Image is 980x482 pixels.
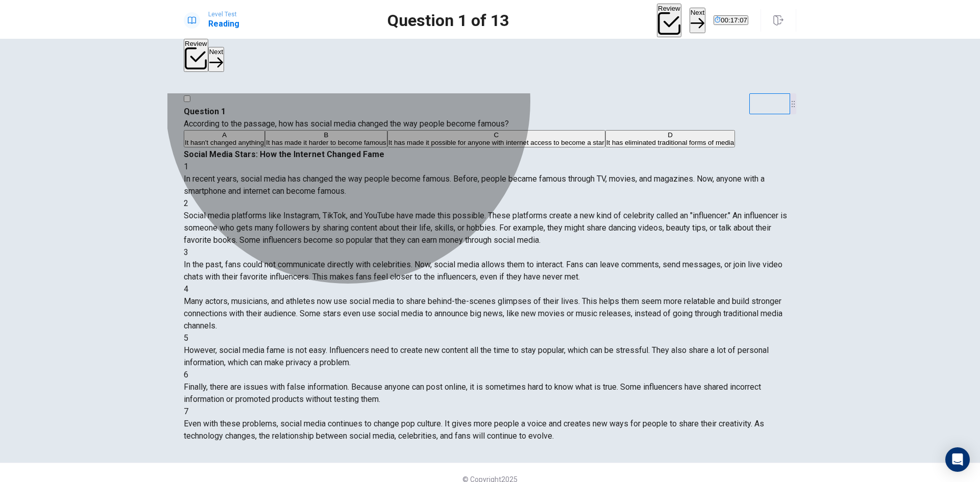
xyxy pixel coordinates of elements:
[690,8,705,33] button: Next
[185,139,264,146] span: It hasn't changed anything
[184,161,796,173] div: 1
[184,148,796,161] h4: Social Media Stars: How the Internet Changed Fame
[184,246,796,259] div: 3
[184,119,509,129] span: According to the passage, how has social media changed the way people become famous?
[387,14,509,27] h1: Question 1 of 13
[265,130,387,147] button: BIt has made it harder to become famous
[184,260,782,282] span: In the past, fans could not communicate directly with celebrities. Now, social media allows them ...
[388,139,604,146] span: It has made it possible for anyone with internet access to become a star
[208,11,239,18] span: Level Test
[387,130,605,147] button: CIt has made it possible for anyone with internet access to become a star
[606,139,734,146] span: It has eliminated traditional forms of media
[184,130,265,147] button: AIt hasn't changed anything
[721,16,747,24] span: 00:17:07
[714,15,748,25] button: 00:17:07
[184,211,787,245] span: Social media platforms like Instagram, TikTok, and YouTube have made this possible. These platfor...
[185,131,264,139] div: A
[184,332,796,344] div: 5
[184,39,208,72] button: Review
[605,130,735,147] button: DIt has eliminated traditional forms of media
[266,139,386,146] span: It has made it harder to become famous
[184,345,769,367] span: However, social media fame is not easy. Influencers need to create new content all the time to st...
[184,369,796,381] div: 6
[266,131,386,139] div: B
[184,174,765,196] span: In recent years, social media has changed the way people become famous. Before, people became fam...
[208,47,224,72] button: Next
[657,4,681,37] button: Review
[388,131,604,139] div: C
[184,197,796,210] div: 2
[606,131,734,139] div: D
[184,419,764,441] span: Even with these problems, social media continues to change pop culture. It gives more people a vo...
[184,283,796,295] div: 4
[945,447,970,472] div: Open Intercom Messenger
[184,106,796,118] h4: Question 1
[184,405,796,418] div: 7
[184,296,782,331] span: Many actors, musicians, and athletes now use social media to share behind-the-scenes glimpses of ...
[184,382,761,404] span: Finally, there are issues with false information. Because anyone can post online, it is sometimes...
[208,18,239,30] h1: Reading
